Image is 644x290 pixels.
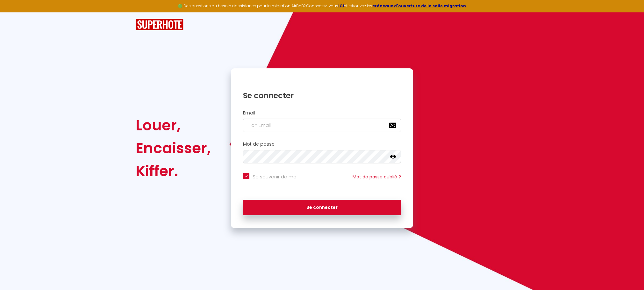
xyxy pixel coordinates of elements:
h2: Mot de passe [243,142,401,147]
div: Encaisser, [136,137,211,160]
a: créneaux d'ouverture de la salle migration [372,3,466,9]
input: Ton Email [243,119,401,132]
img: SuperHote logo [136,19,183,31]
a: Mot de passe oublié ? [353,174,401,180]
a: ICI [338,3,344,9]
h1: Se connecter [243,91,401,100]
button: Se connecter [243,200,401,216]
div: Kiffer. [136,160,211,183]
div: Louer, [136,114,211,137]
h2: Email [243,110,401,116]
